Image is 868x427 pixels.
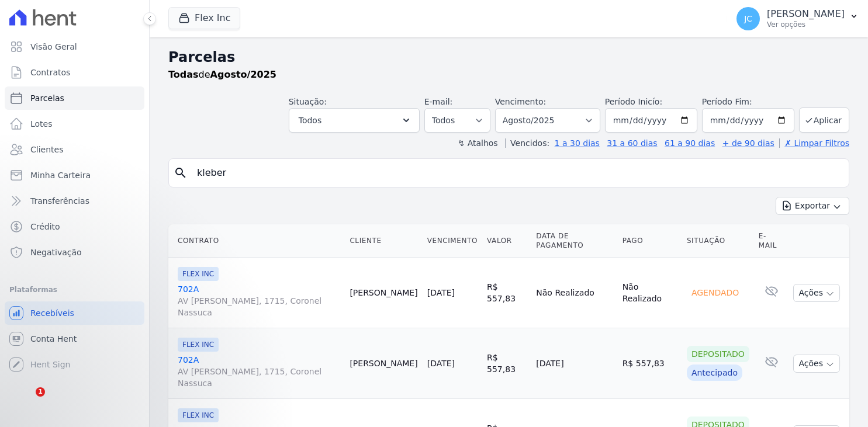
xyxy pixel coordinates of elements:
[682,224,754,258] th: Situação
[767,20,845,29] p: Ver opções
[210,69,276,80] strong: Agosto/2025
[482,258,531,328] td: R$ 557,83
[793,284,840,302] button: Ações
[178,366,340,389] span: AV [PERSON_NAME], 1715, Coronel Nassuca
[605,97,662,106] label: Período Inicío:
[168,47,849,68] h2: Parcelas
[744,15,752,23] span: JC
[168,7,240,29] button: Flex Inc
[5,327,144,350] a: Conta Hent
[345,328,422,399] td: [PERSON_NAME]
[5,215,144,238] a: Crédito
[190,161,844,185] input: Buscar por nome do lote ou do cliente
[30,247,82,258] span: Negativação
[799,107,849,133] button: Aplicar
[5,241,144,264] a: Negativação
[30,41,77,53] span: Visão Geral
[30,307,74,319] span: Recebíveis
[754,224,789,258] th: E-mail
[531,328,617,399] td: [DATE]
[618,224,682,258] th: Pago
[424,97,453,106] label: E-mail:
[12,387,40,415] iframe: Intercom live chat
[289,97,327,106] label: Situação:
[30,118,53,130] span: Lotes
[427,359,455,368] a: [DATE]
[178,354,340,389] a: 702AAV [PERSON_NAME], 1715, Coronel Nassuca
[178,295,340,318] span: AV [PERSON_NAME], 1715, Coronel Nassuca
[555,138,600,148] a: 1 a 30 dias
[779,138,849,148] a: ✗ Limpar Filtros
[618,328,682,399] td: R$ 557,83
[168,224,345,258] th: Contrato
[178,408,219,422] span: FLEX INC
[722,138,774,148] a: + de 90 dias
[607,138,657,148] a: 31 a 60 dias
[178,267,219,281] span: FLEX INC
[727,2,868,35] button: JC [PERSON_NAME] Ver opções
[531,224,617,258] th: Data de Pagamento
[30,92,64,104] span: Parcelas
[687,364,742,381] div: Antecipado
[30,144,63,155] span: Clientes
[9,283,140,297] div: Plataformas
[36,387,45,397] span: 1
[482,224,531,258] th: Valor
[505,138,549,148] label: Vencidos:
[345,224,422,258] th: Cliente
[793,355,840,373] button: Ações
[5,86,144,110] a: Parcelas
[174,166,188,180] i: search
[702,96,794,108] label: Período Fim:
[767,8,845,20] p: [PERSON_NAME]
[5,112,144,136] a: Lotes
[427,288,455,297] a: [DATE]
[482,328,531,399] td: R$ 557,83
[178,283,340,318] a: 702AAV [PERSON_NAME], 1715, Coronel Nassuca
[9,314,243,395] iframe: Intercom notifications mensagem
[5,301,144,325] a: Recebíveis
[168,69,199,80] strong: Todas
[618,258,682,328] td: Não Realizado
[30,195,89,207] span: Transferências
[5,61,144,84] a: Contratos
[687,284,743,301] div: Agendado
[687,346,749,362] div: Depositado
[168,68,276,82] p: de
[5,164,144,187] a: Minha Carteira
[5,138,144,161] a: Clientes
[30,221,60,232] span: Crédito
[30,67,70,78] span: Contratos
[665,138,715,148] a: 61 a 90 dias
[458,138,497,148] label: ↯ Atalhos
[5,35,144,58] a: Visão Geral
[495,97,546,106] label: Vencimento:
[776,197,849,215] button: Exportar
[5,189,144,213] a: Transferências
[299,113,321,127] span: Todos
[531,258,617,328] td: Não Realizado
[345,258,422,328] td: [PERSON_NAME]
[30,169,91,181] span: Minha Carteira
[289,108,420,133] button: Todos
[423,224,482,258] th: Vencimento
